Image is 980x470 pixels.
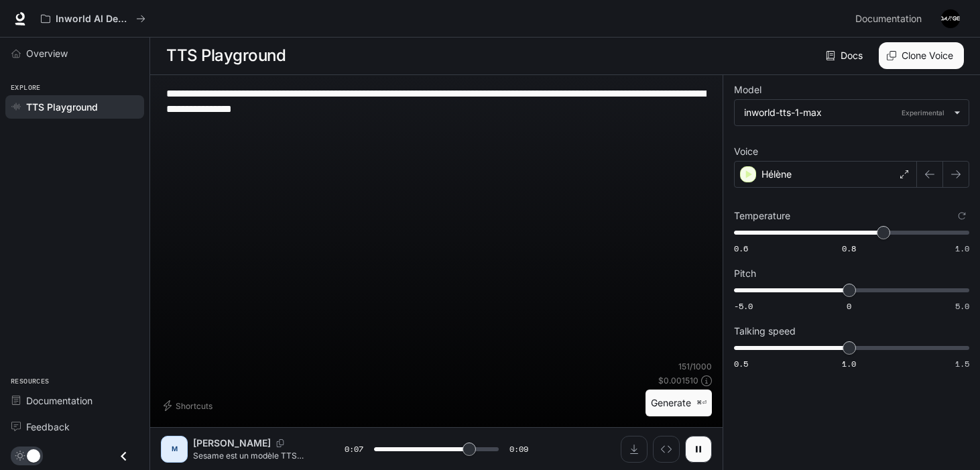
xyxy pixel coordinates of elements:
[658,375,698,386] p: $ 0.001510
[899,107,947,119] p: Experimental
[5,42,144,65] a: Overview
[734,327,796,336] p: Talking speed
[345,443,363,456] span: 0:07
[164,438,185,460] div: M
[509,443,528,456] span: 0:09
[734,211,790,221] p: Temperature
[5,415,144,438] a: Feedback
[271,439,290,447] button: Copy Voice ID
[941,9,960,28] img: User avatar
[734,300,753,312] span: -5.0
[5,95,144,119] a: TTS Playground
[761,168,792,181] p: Hélène
[653,436,680,463] button: Inspect
[735,100,969,125] div: inworld-tts-1-maxExperimental
[621,436,648,463] button: Download audio
[744,106,947,119] div: inworld-tts-1-max
[955,300,969,312] span: 5.0
[193,450,312,461] p: Sesame est un modèle TTS open source (environ 1 milliard de paramètres), conçu pour être léger, r...
[26,394,93,408] span: Documentation
[35,5,151,32] button: All workspaces
[955,209,969,223] button: Reset to default
[56,13,131,25] p: Inworld AI Demos
[27,448,40,463] span: Dark mode toggle
[166,42,286,69] h1: TTS Playground
[842,243,856,254] span: 0.8
[26,420,70,434] span: Feedback
[850,5,932,32] a: Documentation
[734,269,756,278] p: Pitch
[193,436,271,450] p: [PERSON_NAME]
[879,42,964,69] button: Clone Voice
[646,390,712,417] button: Generate⌘⏎
[5,389,144,412] a: Documentation
[734,358,748,369] span: 0.5
[161,395,218,416] button: Shortcuts
[734,85,761,95] p: Model
[734,243,748,254] span: 0.6
[847,300,851,312] span: 0
[26,100,98,114] span: TTS Playground
[842,358,856,369] span: 1.0
[696,399,707,407] p: ⌘⏎
[955,243,969,254] span: 1.0
[855,11,922,27] span: Documentation
[823,42,868,69] a: Docs
[26,46,68,60] span: Overview
[937,5,964,32] button: User avatar
[734,147,758,156] p: Voice
[955,358,969,369] span: 1.5
[678,361,712,372] p: 151 / 1000
[109,443,139,470] button: Close drawer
